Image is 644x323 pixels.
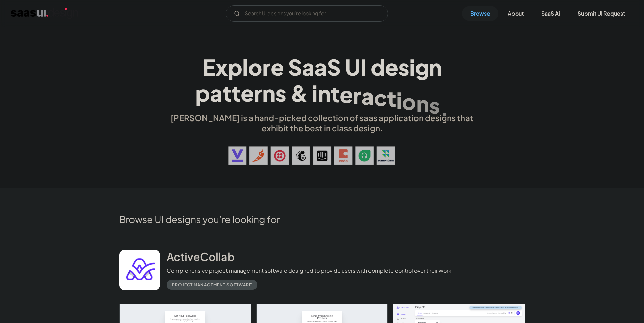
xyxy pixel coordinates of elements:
[387,85,396,111] div: t
[167,250,235,263] h2: ActiveCollab
[275,80,286,106] div: s
[314,54,327,80] div: a
[345,54,360,80] div: U
[302,54,314,80] div: a
[172,281,252,289] div: Project Management Software
[361,83,374,109] div: a
[533,6,568,21] a: SaaS Ai
[271,54,284,80] div: e
[195,80,210,106] div: p
[396,87,402,113] div: i
[429,54,442,80] div: n
[290,80,308,106] div: &
[374,84,387,110] div: c
[254,80,262,106] div: r
[416,90,429,116] div: n
[167,113,478,133] div: [PERSON_NAME] is a hand-picked collection of saas application designs that exhibit the best in cl...
[215,54,228,80] div: x
[210,80,222,106] div: a
[228,54,242,80] div: p
[312,80,318,106] div: i
[202,54,215,80] div: E
[402,88,416,114] div: o
[262,54,271,80] div: r
[248,54,262,80] div: o
[398,54,409,80] div: s
[242,54,248,80] div: l
[500,6,532,21] a: About
[226,5,388,22] form: Email Form
[119,213,525,225] h2: Browse UI designs you’re looking for
[353,82,361,108] div: r
[462,6,498,21] a: Browse
[167,54,478,106] h1: Explore SaaS UI design patterns & interactions.
[409,54,415,80] div: i
[241,80,254,106] div: e
[429,92,440,118] div: s
[226,5,388,22] input: Search UI designs you're looking for...
[570,6,633,21] a: Submit UI Request
[288,54,302,80] div: S
[371,54,385,80] div: d
[440,95,449,120] div: .
[11,8,78,19] a: home
[222,80,232,106] div: t
[360,54,366,80] div: I
[220,133,425,168] img: text, icon, saas logo
[318,80,331,106] div: n
[385,54,398,80] div: e
[232,80,241,106] div: t
[167,267,453,275] div: Comprehensive project management software designed to provide users with complete control over th...
[167,250,235,267] a: ActiveCollab
[262,80,275,106] div: n
[331,81,340,107] div: t
[340,81,353,107] div: e
[327,54,341,80] div: S
[415,54,429,80] div: g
